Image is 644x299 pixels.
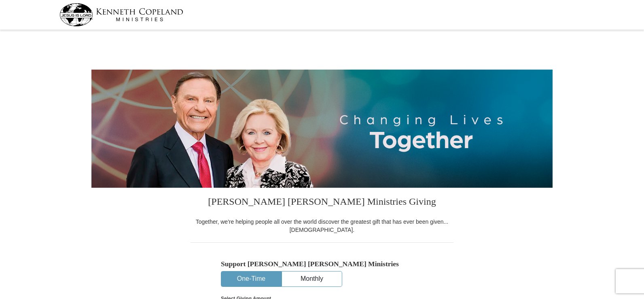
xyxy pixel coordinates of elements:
[191,188,453,218] h3: [PERSON_NAME] [PERSON_NAME] Ministries Giving
[221,271,281,286] button: One-Time
[282,271,342,286] button: Monthly
[59,3,183,26] img: kcm-header-logo.svg
[191,218,453,234] div: Together, we're helping people all over the world discover the greatest gift that has ever been g...
[221,260,423,268] h5: Support [PERSON_NAME] [PERSON_NAME] Ministries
